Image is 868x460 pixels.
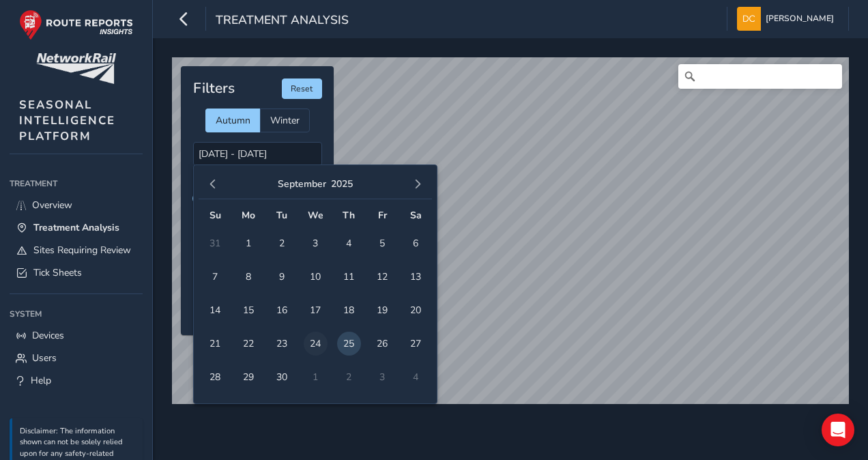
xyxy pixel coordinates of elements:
span: 13 [404,265,428,289]
span: Th [343,209,355,222]
a: Treatment Analysis [10,216,143,239]
img: diamond-layout [737,7,761,31]
span: Tick Sheets [33,266,82,279]
span: 2 [270,231,294,255]
span: 10 [304,265,328,289]
a: Help [10,369,143,392]
span: Treatment Analysis [33,221,119,234]
button: [PERSON_NAME] [737,7,839,31]
span: 28 [203,365,227,389]
span: 4 [337,231,361,255]
span: 5 [371,231,394,255]
span: Tu [276,209,287,222]
span: Autumn [216,114,250,127]
span: 18 [337,298,361,322]
span: 17 [304,298,328,322]
span: 15 [237,298,261,322]
input: Search [678,64,842,89]
span: 26 [371,332,394,356]
span: 7 [203,265,227,289]
a: Overview [10,194,143,216]
img: customer logo [36,53,116,84]
span: Help [31,374,51,387]
a: Users [10,347,143,369]
span: [PERSON_NAME] [766,7,834,31]
a: Devices [10,324,143,347]
span: 6 [404,231,428,255]
span: 1 [237,231,261,255]
span: 12 [371,265,394,289]
div: Treatment [10,173,143,194]
button: 2025 [331,177,353,190]
span: 30 [270,365,294,389]
span: 11 [337,265,361,289]
button: September [278,177,326,190]
span: Fr [378,209,387,222]
span: Treatment Analysis [216,12,349,31]
span: Devices [32,329,64,342]
div: System [10,304,143,324]
span: Users [32,351,57,364]
span: We [308,209,323,222]
span: Overview [32,199,72,212]
button: Reset [282,78,322,99]
span: 9 [270,265,294,289]
div: Winter [260,109,310,132]
span: Winter [270,114,300,127]
div: Open Intercom Messenger [822,414,854,446]
span: Sa [410,209,422,222]
span: Sites Requiring Review [33,244,131,257]
span: 27 [404,332,428,356]
span: 20 [404,298,428,322]
span: 25 [337,332,361,356]
span: 8 [237,265,261,289]
span: Su [209,209,221,222]
span: 14 [203,298,227,322]
span: 22 [237,332,261,356]
span: SEASONAL INTELLIGENCE PLATFORM [19,97,115,144]
span: 21 [203,332,227,356]
span: 29 [237,365,261,389]
a: Tick Sheets [10,261,143,284]
span: 23 [270,332,294,356]
canvas: Map [172,57,849,404]
span: 24 [304,332,328,356]
a: Sites Requiring Review [10,239,143,261]
span: 16 [270,298,294,322]
div: Autumn [205,109,260,132]
span: 19 [371,298,394,322]
span: 3 [304,231,328,255]
img: rr logo [19,10,133,40]
span: Mo [242,209,255,222]
h4: Filters [193,80,235,97]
